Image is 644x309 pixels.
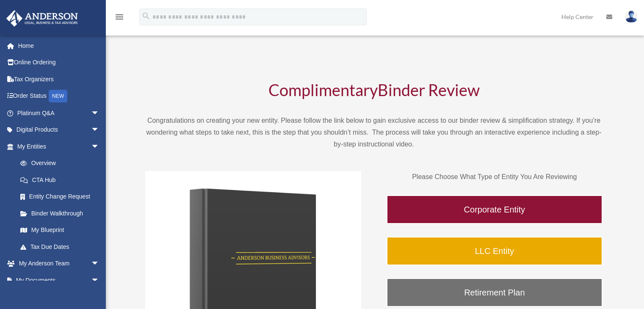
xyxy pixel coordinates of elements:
div: NEW [49,90,67,102]
a: Binder Walkthrough [12,205,108,222]
a: LLC Entity [387,237,603,265]
img: User Pic [625,11,638,23]
span: arrow_drop_down [91,272,108,289]
i: menu [114,12,124,22]
a: Corporate Entity [387,195,603,224]
a: Digital Productsarrow_drop_down [6,121,112,138]
span: arrow_drop_down [91,105,108,122]
a: menu [114,15,124,22]
a: My Anderson Teamarrow_drop_down [6,255,112,272]
a: CTA Hub [12,171,112,188]
p: Congratulations on creating your new entity. Please follow the link below to gain exclusive acces... [145,115,603,150]
a: Entity Change Request [12,188,112,205]
a: Tax Organizers [6,71,112,88]
a: My Entitiesarrow_drop_down [6,138,112,155]
span: arrow_drop_down [91,138,108,155]
p: Please Choose What Type of Entity You Are Reviewing [387,171,603,183]
a: Home [6,37,112,54]
span: arrow_drop_down [91,121,108,139]
span: Binder Review [378,80,480,99]
a: Retirement Plan [387,278,603,307]
a: My Blueprint [12,222,112,239]
a: Online Ordering [6,54,112,71]
span: arrow_drop_down [91,255,108,273]
i: search [141,11,151,21]
span: Complimentary [268,80,378,99]
a: Overview [12,155,112,172]
a: Order StatusNEW [6,88,112,105]
a: My Documentsarrow_drop_down [6,272,112,289]
a: Platinum Q&Aarrow_drop_down [6,105,112,121]
a: Tax Due Dates [12,238,112,255]
img: Anderson Advisors Platinum Portal [4,10,80,27]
